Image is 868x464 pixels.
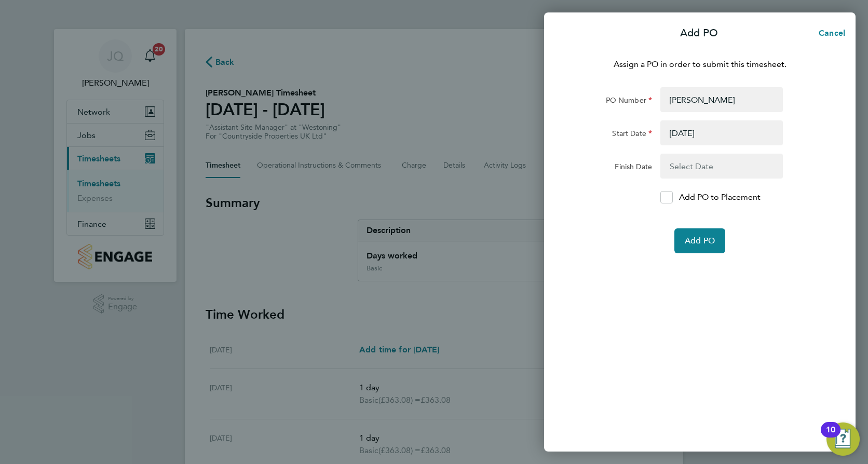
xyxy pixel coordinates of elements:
span: Add PO [685,236,715,246]
p: Assign a PO in order to submit this timesheet. [573,58,826,71]
p: Add PO [680,26,718,40]
button: Open Resource Center, 10 new notifications [826,422,860,456]
button: Cancel [802,23,856,44]
input: Enter PO Number [660,87,783,112]
p: Add PO to Placement [679,191,761,203]
label: PO Number [606,95,652,108]
button: Add PO [674,228,725,253]
div: 10 [826,430,835,443]
label: Finish Date [615,162,652,174]
label: Start Date [612,129,652,141]
span: Cancel [816,28,845,38]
